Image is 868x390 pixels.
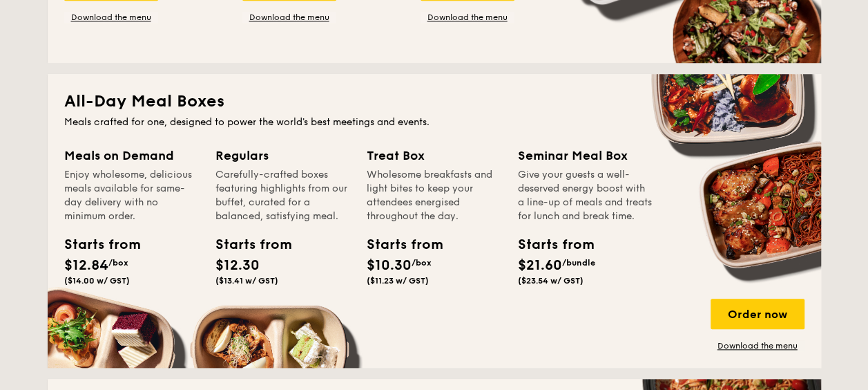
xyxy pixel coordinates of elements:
div: Meals on Demand [64,146,199,165]
span: /bundle [562,258,595,268]
a: Download the menu [64,12,158,23]
div: Enjoy wholesome, delicious meals available for same-day delivery with no minimum order. [64,168,199,223]
div: Starts from [64,234,126,255]
div: Treat Box [367,146,501,165]
span: /box [108,258,128,268]
span: ($11.23 w/ GST) [367,276,429,286]
div: Wholesome breakfasts and light bites to keep your attendees energised throughout the day. [367,168,501,223]
span: $12.30 [215,257,260,274]
div: Starts from [518,234,580,255]
span: ($23.54 w/ GST) [518,276,584,286]
span: $21.60 [518,257,562,274]
span: /box [412,258,432,268]
span: $10.30 [367,257,412,274]
a: Download the menu [711,340,804,351]
div: Starts from [367,234,429,255]
div: Starts from [215,234,278,255]
div: Order now [711,299,804,329]
span: ($14.00 w/ GST) [64,276,130,286]
a: Download the menu [421,12,514,23]
span: $12.84 [64,257,108,274]
div: Regulars [215,146,350,165]
div: Seminar Meal Box [518,146,653,165]
div: Carefully-crafted boxes featuring highlights from our buffet, curated for a balanced, satisfying ... [215,168,350,223]
div: Meals crafted for one, designed to power the world's best meetings and events. [64,115,804,129]
a: Download the menu [242,12,336,23]
h2: All-Day Meal Boxes [64,91,804,113]
div: Give your guests a well-deserved energy boost with a line-up of meals and treats for lunch and br... [518,168,653,223]
span: ($13.41 w/ GST) [215,276,278,286]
